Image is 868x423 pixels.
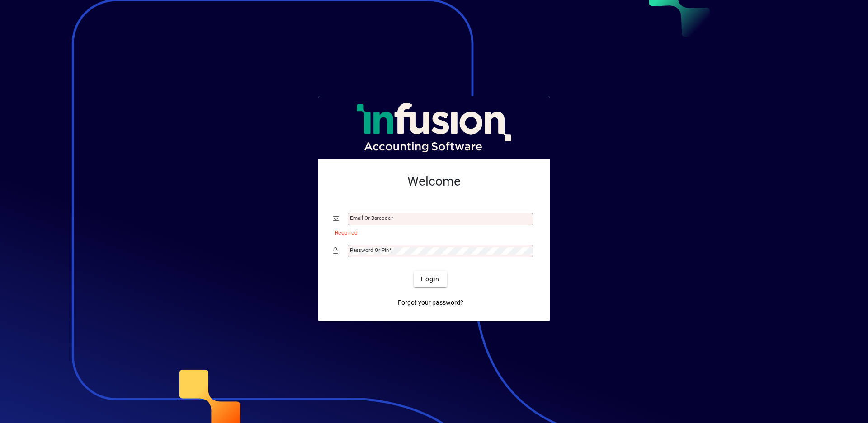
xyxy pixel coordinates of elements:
[421,274,439,284] span: Login
[394,294,467,311] a: Forgot your password?
[398,298,463,307] span: Forgot your password?
[414,271,447,287] button: Login
[333,174,535,189] h2: Welcome
[350,215,391,221] mat-label: Email or Barcode
[335,228,528,237] mat-error: Required
[350,247,389,253] mat-label: Password or Pin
